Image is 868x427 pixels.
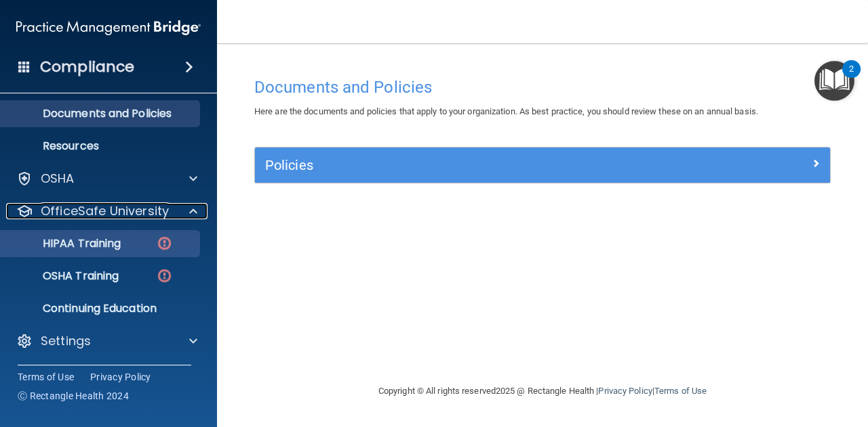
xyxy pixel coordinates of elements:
a: Privacy Policy [598,386,652,396]
p: HIPAA Training [9,237,121,250]
a: OSHA [16,171,197,187]
p: OfficeSafe University [41,203,169,219]
p: Resources [9,139,194,153]
img: danger-circle.6113f641.png [156,267,173,284]
p: OSHA Training [9,269,119,283]
a: OfficeSafe University [16,203,197,219]
div: 2 [849,69,854,87]
a: Terms of Use [654,386,707,396]
h5: Policies [265,158,676,173]
span: Ⓒ Rectangle Health 2024 [18,389,129,403]
a: Privacy Policy [90,370,151,384]
p: Continuing Education [9,302,194,315]
img: PMB logo [16,14,201,41]
p: OSHA [41,171,75,187]
img: danger-circle.6113f641.png [156,235,173,252]
h4: Compliance [40,58,134,76]
button: Open Resource Center, 2 new notifications [814,61,854,101]
a: Terms of Use [18,370,74,384]
h4: Documents and Policies [254,78,831,96]
div: Copyright © All rights reserved 2025 @ Rectangle Health | | [295,369,790,413]
a: Policies [265,154,820,176]
p: Settings [41,333,91,349]
p: Documents and Policies [9,107,194,120]
span: Here are the documents and policies that apply to your organization. As best practice, you should... [254,106,758,116]
a: Settings [16,333,197,349]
